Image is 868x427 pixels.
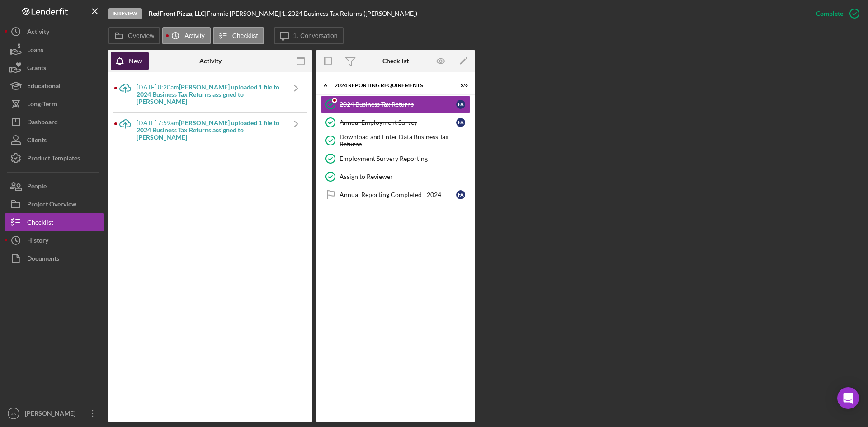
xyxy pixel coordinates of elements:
div: Download and Enter Data Business Tax Returns [340,133,470,148]
text: JS [11,411,16,416]
button: Complete [807,5,863,23]
div: People [27,177,47,197]
button: JS[PERSON_NAME] [5,404,104,422]
button: Checklist [5,213,104,231]
div: History [27,231,48,252]
div: In Review [108,8,142,19]
div: Assign to Reviewer [340,173,470,180]
button: History [5,231,104,249]
a: Assign to Reviewer [321,168,470,186]
div: F A [456,118,465,127]
div: F A [456,100,465,109]
button: Long-Term [5,95,104,113]
div: New [129,52,142,70]
b: [PERSON_NAME] uploaded 1 file to 2024 Business Tax Returns assigned to [PERSON_NAME] [137,119,279,141]
a: Download and Enter Data Business Tax Returns [321,131,470,150]
div: [DATE] 7:59am [137,119,285,141]
div: 2024 Business Tax Returns [340,101,456,108]
button: New [111,52,149,70]
div: 5 / 6 [452,83,468,88]
button: Grants [5,59,104,77]
div: Complete [816,5,843,23]
div: [PERSON_NAME] [23,404,81,425]
button: Documents [5,249,104,267]
div: Checklist [27,213,53,234]
label: Activity [184,32,204,39]
div: 2024 Reporting Requirements [335,83,445,88]
div: Dashboard [27,113,58,133]
button: Dashboard [5,113,104,131]
button: Clients [5,131,104,149]
div: 1. 2024 Business Tax Returns ([PERSON_NAME]) [282,10,417,17]
a: 2024 Business Tax ReturnsFA [321,95,470,113]
div: Educational [27,77,61,97]
button: Loans [5,41,104,59]
button: People [5,177,104,195]
label: 1. Conversation [293,32,338,39]
div: Activity [27,23,49,43]
button: Product Templates [5,149,104,167]
div: Documents [27,249,59,270]
button: Checklist [213,27,264,44]
button: Activity [162,27,210,44]
div: Employment Survery Reporting [340,155,470,162]
div: Long-Term [27,95,57,115]
button: Educational [5,77,104,95]
div: [DATE] 8:20am [137,84,285,105]
div: Annual Reporting Completed - 2024 [340,191,456,198]
div: Loans [27,41,43,61]
button: Overview [108,27,160,44]
b: RedFront Pizza, LLC [149,9,205,17]
a: [DATE] 7:59am[PERSON_NAME] uploaded 1 file to 2024 Business Tax Returns assigned to [PERSON_NAME] [114,113,307,148]
a: Annual Employment SurveyFA [321,113,470,131]
div: Activity [199,57,222,65]
button: Activity [5,23,104,41]
div: | [149,10,207,17]
b: [PERSON_NAME] uploaded 1 file to 2024 Business Tax Returns assigned to [PERSON_NAME] [137,83,279,105]
a: Employment Survery Reporting [321,150,470,168]
div: Open Intercom Messenger [837,387,859,409]
label: Overview [128,32,154,39]
div: Checklist [382,57,409,65]
div: F A [456,190,465,199]
div: Project Overview [27,195,76,216]
div: Product Templates [27,149,80,169]
div: Grants [27,59,46,79]
button: Project Overview [5,195,104,213]
div: Frannie [PERSON_NAME] | [207,10,282,17]
div: Annual Employment Survey [340,119,456,126]
a: Annual Reporting Completed - 2024FA [321,186,470,204]
div: Clients [27,131,47,151]
button: 1. Conversation [274,27,344,44]
a: [DATE] 8:20am[PERSON_NAME] uploaded 1 file to 2024 Business Tax Returns assigned to [PERSON_NAME] [114,77,307,112]
label: Checklist [232,32,258,39]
